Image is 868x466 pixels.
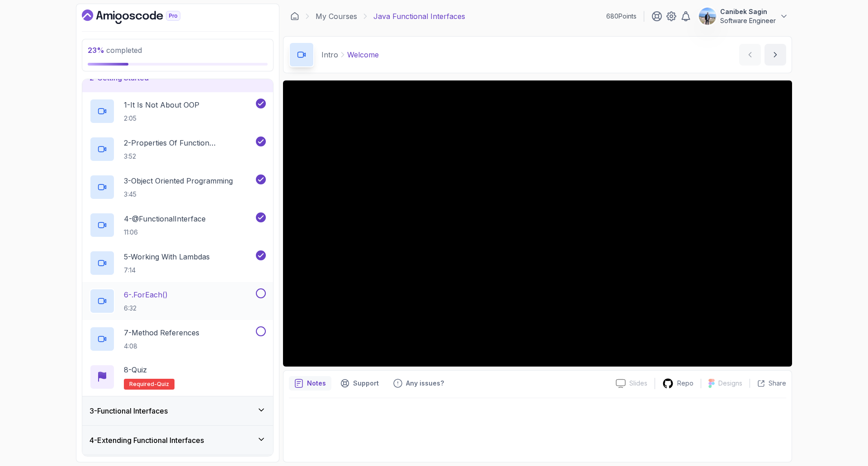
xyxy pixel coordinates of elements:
[90,326,266,352] button: 7-Method References4:08
[307,379,326,388] p: Notes
[764,44,786,66] button: next content
[124,137,254,148] p: 2 - Properties Of Function Programming
[88,46,142,55] span: completed
[90,405,168,416] h3: 3 - Functional Interfaces
[699,8,716,25] img: user profile image
[353,379,379,388] p: Support
[283,80,792,367] iframe: 1 - Hi
[124,304,168,313] p: 6:32
[157,381,169,388] span: quiz
[720,7,776,16] p: Canibek Sagin
[124,364,147,375] p: 8 - Quiz
[718,379,742,388] p: Designs
[698,7,788,25] button: user profile imageCanibek SaginSoftware Engineer
[406,379,444,388] p: Any issues?
[677,379,693,388] p: Repo
[124,213,206,224] p: 4 - @FunctionalInterface
[90,435,204,446] h3: 4 - Extending Functional Interfaces
[373,11,465,22] p: Java Functional Interfaces
[129,381,157,388] span: Required-
[750,379,786,388] button: Share
[124,327,199,338] p: 7 - Method References
[289,376,331,391] button: notes button
[290,12,299,21] a: Dashboard
[124,266,210,275] p: 7:14
[739,44,761,66] button: previous content
[347,49,379,60] p: Welcome
[90,250,266,276] button: 5-Working With Lambdas7:14
[316,11,357,22] a: My Courses
[82,396,273,425] button: 3-Functional Interfaces
[124,190,233,199] p: 3:45
[124,99,199,110] p: 1 - It Is Not About OOP
[124,342,199,351] p: 4:08
[124,251,210,262] p: 5 - Working With Lambdas
[82,9,201,24] a: Dashboard
[629,379,647,388] p: Slides
[82,426,273,455] button: 4-Extending Functional Interfaces
[124,114,199,123] p: 2:05
[88,46,104,55] span: 23 %
[90,364,266,390] button: 8-QuizRequired-quiz
[124,289,168,300] p: 6 - .forEach()
[720,16,776,25] p: Software Engineer
[388,376,449,391] button: Feedback button
[769,379,786,388] p: Share
[124,228,206,237] p: 11:06
[335,376,384,391] button: Support button
[124,152,254,161] p: 3:52
[90,99,266,124] button: 1-It Is Not About OOP2:05
[90,174,266,200] button: 3-Object Oriented Programming3:45
[655,378,701,389] a: Repo
[90,137,266,162] button: 2-Properties Of Function Programming3:52
[124,175,233,186] p: 3 - Object Oriented Programming
[606,12,637,21] p: 680 Points
[90,212,266,238] button: 4-@FunctionalInterface11:06
[321,49,338,60] p: Intro
[90,288,266,314] button: 6-.forEach()6:32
